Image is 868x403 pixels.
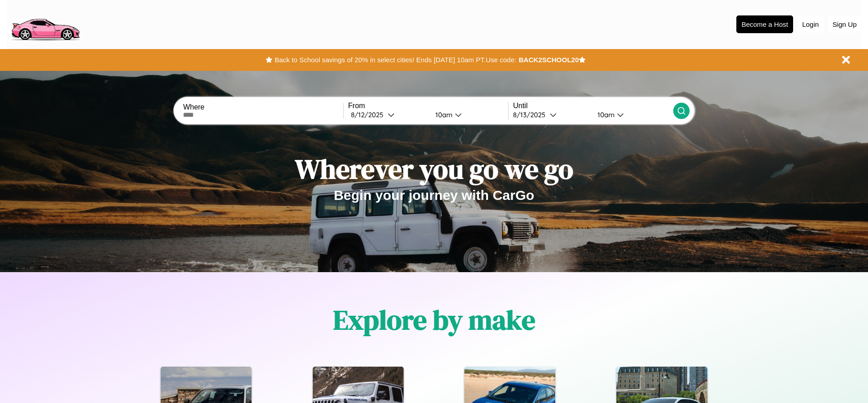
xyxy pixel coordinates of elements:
label: Where [183,103,343,111]
button: Sign Up [828,16,861,33]
button: 10am [590,110,673,119]
button: Become a Host [736,15,793,33]
div: 10am [593,110,617,119]
button: 10am [428,110,508,119]
label: Until [513,102,673,110]
button: Login [798,16,824,33]
label: From [348,102,508,110]
button: 8/12/2025 [348,110,428,119]
div: 10am [431,110,455,119]
div: 8 / 13 / 2025 [513,110,550,119]
b: BACK2SCHOOL20 [518,56,579,64]
div: 8 / 12 / 2025 [351,110,388,119]
h1: Explore by make [333,301,535,338]
button: Back to School savings of 20% in select cities! Ends [DATE] 10am PT.Use code: [272,54,518,66]
img: logo [7,5,84,43]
